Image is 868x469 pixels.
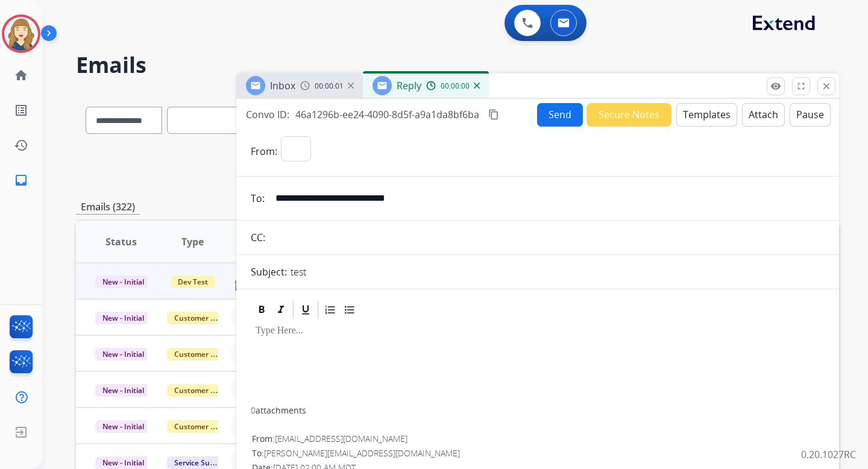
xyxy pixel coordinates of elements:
[272,301,290,319] div: Italic
[4,17,38,51] img: avatar
[801,447,856,462] p: 0.20.1027RC
[14,173,28,187] mat-icon: inbox
[230,305,254,329] button: +
[441,81,470,91] span: 00:00:00
[251,144,277,159] p: From:
[167,456,236,469] span: Service Support
[167,384,245,397] span: Customer Support
[676,103,737,127] button: Templates
[167,348,245,360] span: Customer Support
[341,301,359,319] div: Bullet List
[315,81,344,91] span: 00:00:01
[587,103,671,127] button: Secure Notes
[171,275,215,288] span: Dev Test
[95,456,151,469] span: New - Initial
[233,271,251,290] img: agent-avatar
[537,103,583,127] button: Send
[230,377,254,401] button: +
[321,301,339,319] div: Ordered List
[295,108,479,121] span: 46a1296b-ee24-4090-8d5f-a9a1da8bf6ba
[251,265,287,279] p: Subject:
[105,234,137,249] span: Status
[14,103,28,118] mat-icon: list_alt
[252,433,823,445] div: From:
[95,275,151,288] span: New - Initial
[251,230,265,245] p: CC:
[264,447,460,459] span: [PERSON_NAME][EMAIL_ADDRESS][DOMAIN_NAME]
[291,265,306,279] p: test
[14,68,28,83] mat-icon: home
[253,301,271,319] div: Bold
[251,404,256,416] span: 0
[95,348,151,360] span: New - Initial
[76,200,140,215] p: Emails (322)
[270,79,295,92] span: Inbox
[230,341,254,365] button: +
[275,433,407,444] span: [EMAIL_ADDRESS][DOMAIN_NAME]
[397,79,421,92] span: Reply
[488,109,499,120] mat-icon: content_copy
[251,404,306,417] div: attachments
[246,107,289,122] p: Convo ID:
[252,447,823,459] div: To:
[251,191,265,206] p: To:
[95,420,151,433] span: New - Initial
[770,81,781,92] mat-icon: remove_red_eye
[796,81,807,92] mat-icon: fullscreen
[167,420,245,433] span: Customer Support
[742,103,785,127] button: Attach
[297,301,315,319] div: Underline
[14,138,28,153] mat-icon: history
[95,384,151,397] span: New - Initial
[167,312,245,324] span: Customer Support
[181,234,204,249] span: Type
[76,53,839,77] h2: Emails
[230,414,254,438] button: +
[790,103,831,127] button: Pause
[95,312,151,324] span: New - Initial
[821,81,832,92] mat-icon: close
